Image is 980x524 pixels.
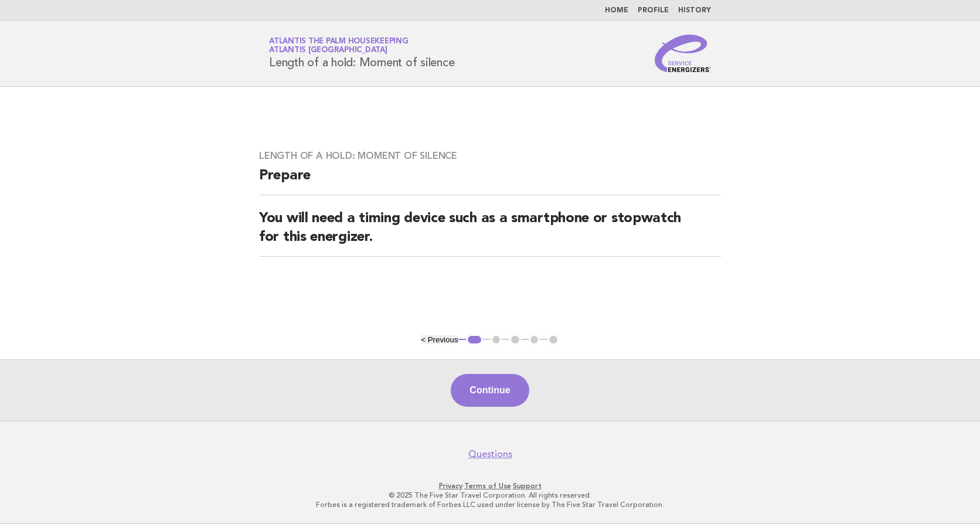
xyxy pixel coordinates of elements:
a: Support [513,482,542,490]
a: Home [605,7,628,14]
a: Terms of Use [464,482,511,490]
p: Forbes is a registered trademark of Forbes LLC used under license by The Five Star Travel Corpora... [131,500,849,509]
button: < Previous [421,335,458,344]
p: · · [131,481,849,491]
button: Continue [451,374,529,407]
a: Atlantis The Palm HousekeepingAtlantis [GEOGRAPHIC_DATA] [269,38,409,54]
h2: Prepare [259,166,721,195]
h1: Length of a hold: Moment of silence [269,38,454,69]
img: Service Energizers [655,35,711,72]
h3: Length of a hold: Moment of silence [259,150,721,162]
a: Questions [468,448,512,460]
h2: You will need a timing device such as a smartphone or stopwatch for this energizer. [259,209,721,257]
a: History [678,7,711,14]
a: Privacy [439,482,462,490]
button: 1 [466,334,483,346]
span: Atlantis [GEOGRAPHIC_DATA] [269,47,387,55]
a: Profile [638,7,669,14]
p: © 2025 The Five Star Travel Corporation. All rights reserved. [131,491,849,500]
